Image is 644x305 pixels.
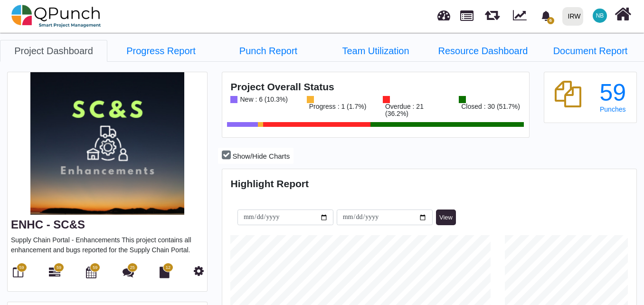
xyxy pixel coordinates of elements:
[166,265,170,271] span: 12
[11,235,204,255] p: Supply Chain Portal - Enhancements This project contains all enhancement and bugs reported for th...
[232,152,290,160] span: Show/Hide Charts
[49,267,60,278] i: Gantt
[194,265,204,276] i: Project Settings
[86,267,96,278] i: Calendar
[558,0,587,32] a: IRW
[237,96,287,103] div: New : 6 (10.3%)
[587,0,613,31] a: NB
[123,267,134,278] i: Punch Discussion
[107,40,215,62] a: Progress Report
[230,178,628,190] h4: Highlight Report
[597,81,628,105] div: 59
[218,148,294,164] button: Show/Hide Charts
[593,9,607,23] span: Nabiha Batool
[597,81,628,113] a: 59 Punches
[568,8,581,25] div: IRW
[383,103,445,117] div: Overdue : 21 (36.2%)
[57,265,61,271] span: 59
[537,40,644,62] a: Document Report
[437,6,450,20] span: Dashboard
[460,6,474,21] span: Projects
[459,103,520,110] div: Closed : 30 (51.7%)
[13,267,23,278] i: Board
[322,40,429,61] li: ENHC - SC&S
[230,81,521,93] h4: Project Overall Status
[307,103,367,110] div: Progress : 1 (1.7%)
[485,5,500,20] span: Releases
[615,5,631,23] i: Home
[11,218,85,231] a: ENHC - SC&S
[508,0,535,32] div: Dynamic Report
[322,40,429,62] a: Team Utilization
[93,265,97,271] span: 59
[429,40,537,62] a: Resource Dashboard
[436,210,456,226] button: View
[49,270,60,278] a: 59
[535,0,559,30] a: bell fill6
[160,267,170,278] i: Document Library
[11,2,101,30] img: qpunch-sp.fa6292f.png
[19,265,24,271] span: 59
[215,40,322,62] a: Punch Report
[541,11,551,21] svg: bell fill
[600,105,625,113] span: Punches
[596,13,604,19] span: NB
[130,265,135,271] span: 25
[538,7,554,24] div: Notification
[547,17,554,24] span: 6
